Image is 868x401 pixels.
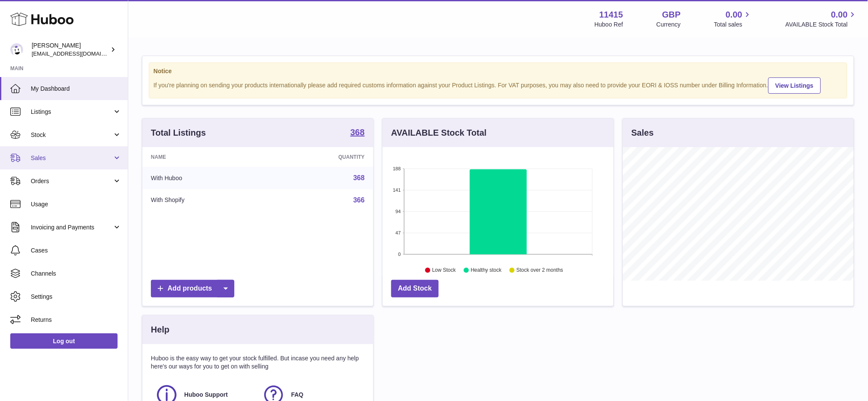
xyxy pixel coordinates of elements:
[31,200,121,208] span: Usage
[599,9,623,21] strong: 11415
[351,128,365,138] a: 368
[31,316,121,324] span: Returns
[831,9,848,21] span: 0.00
[517,267,563,273] text: Stock over 2 months
[662,9,681,21] strong: GBP
[393,187,401,193] text: 141
[657,21,681,29] div: Currency
[31,85,121,93] span: My Dashboard
[396,230,401,235] text: 47
[31,270,121,278] span: Channels
[714,21,752,29] span: Total sales
[154,67,843,75] strong: Notice
[471,267,502,273] text: Healthy stock
[10,333,118,349] a: Log out
[432,267,456,273] text: Low Stock
[142,167,267,189] td: With Huboo
[391,127,487,139] h3: AVAILABLE Stock Total
[31,223,112,232] span: Invoicing and Payments
[398,252,401,257] text: 0
[31,131,112,139] span: Stock
[768,77,821,94] a: View Listings
[151,324,169,336] h3: Help
[393,166,401,171] text: 188
[31,293,121,301] span: Settings
[632,127,654,139] h3: Sales
[142,147,267,167] th: Name
[726,9,743,21] span: 0.00
[595,21,623,29] div: Huboo Ref
[32,50,126,57] span: [EMAIL_ADDRESS][DOMAIN_NAME]
[267,147,373,167] th: Quantity
[714,9,752,29] a: 0.00 Total sales
[31,177,112,185] span: Orders
[291,391,304,399] span: FAQ
[151,354,365,371] p: Huboo is the easy way to get your stock fulfilled. But incase you need any help here's our ways f...
[32,42,109,58] div: [PERSON_NAME]
[154,76,843,94] div: If you're planning on sending your products internationally please add required customs informati...
[31,154,112,162] span: Sales
[151,127,206,139] h3: Total Listings
[785,21,858,29] span: AVAILABLE Stock Total
[151,280,234,297] a: Add products
[142,189,267,211] td: With Shopify
[31,108,112,116] span: Listings
[31,247,121,255] span: Cases
[353,174,365,181] a: 368
[184,391,228,399] span: Huboo Support
[396,209,401,214] text: 94
[785,9,858,29] a: 0.00 AVAILABLE Stock Total
[351,128,365,137] strong: 368
[353,196,365,204] a: 366
[10,43,23,56] img: care@shopmanto.uk
[391,280,439,297] a: Add Stock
